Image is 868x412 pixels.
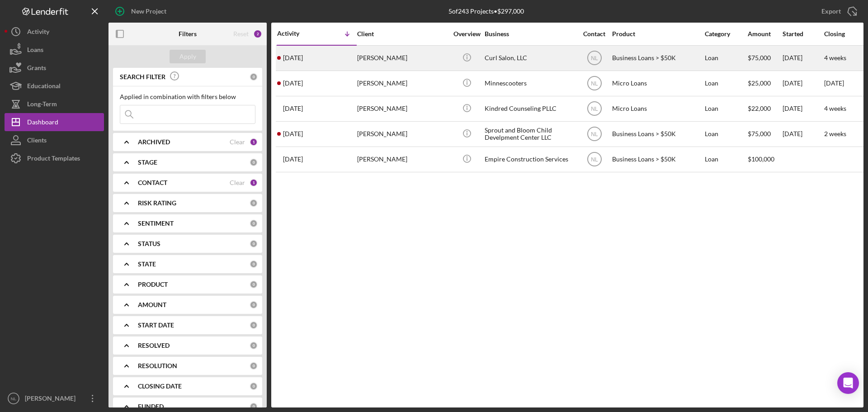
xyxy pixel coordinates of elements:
div: 0 [250,260,258,268]
text: NL [591,156,598,163]
div: Empire Construction Services [485,147,575,171]
button: Grants [5,59,104,77]
div: 5 of 243 Projects • $297,000 [448,8,524,15]
button: Apply [170,50,206,63]
div: [PERSON_NAME] [357,46,448,70]
button: NL[PERSON_NAME] [5,389,104,407]
text: NL [591,81,598,87]
text: NL [591,55,598,62]
div: Educational [27,77,61,97]
div: [PERSON_NAME] [23,389,81,410]
div: Open Intercom Messenger [837,372,859,394]
div: Product Templates [27,149,80,170]
div: $25,000 [748,71,782,95]
div: 0 [250,362,258,370]
div: Loan [705,71,747,95]
div: 0 [250,341,258,350]
b: AMOUNT [138,301,166,308]
div: Started [783,30,823,38]
b: SENTIMENT [138,220,174,227]
div: Export [821,2,841,20]
button: Clients [5,131,104,149]
button: Educational [5,77,104,95]
div: Apply [179,50,196,63]
div: 0 [250,280,258,289]
div: Business Loans > $50K [612,147,703,171]
button: Activity [5,23,104,41]
b: CONTACT [138,179,167,186]
b: START DATE [138,322,174,329]
div: 0 [250,382,258,390]
b: Filters [179,30,197,38]
b: STATUS [138,240,160,247]
b: RISK RATING [138,199,176,207]
div: 0 [250,73,258,81]
div: 0 [250,321,258,329]
b: RESOLVED [138,342,170,349]
div: Category [705,30,747,38]
button: Loans [5,41,104,59]
b: STAGE [138,159,157,166]
b: STATE [138,260,156,268]
div: Sprout and Bloom Child Develpment Center LLC [485,122,575,146]
div: 0 [250,403,258,411]
div: Loan [705,46,747,70]
div: Contact [577,30,611,38]
div: Kindred Counseling PLLC [485,97,575,121]
div: [PERSON_NAME] [357,71,448,95]
b: SEARCH FILTER [120,73,165,81]
div: Clients [27,131,47,152]
div: 0 [250,219,258,227]
b: CLOSING DATE [138,383,182,390]
div: Dashboard [27,113,58,133]
time: 2025-08-08 00:58 [283,54,303,62]
div: $75,000 [748,46,782,70]
div: 2 [253,29,262,38]
button: New Project [108,2,175,20]
div: Amount [748,30,782,38]
button: Dashboard [5,113,104,131]
div: 0 [250,240,258,248]
div: Applied in combination with filters below [120,93,255,100]
div: [PERSON_NAME] [357,147,448,171]
div: [PERSON_NAME] [357,97,448,121]
div: 0 [250,158,258,166]
div: New Project [131,2,166,20]
div: [PERSON_NAME] [357,122,448,146]
b: FUNDED [138,403,164,410]
div: Loan [705,122,747,146]
div: Client [357,30,448,38]
text: NL [591,106,598,112]
div: Clear [230,138,245,146]
text: NL [11,396,17,401]
div: Business [485,30,575,38]
div: Activity [277,30,317,37]
div: 1 [250,179,258,187]
button: Long-Term [5,95,104,113]
div: Product [612,30,703,38]
div: Overview [450,30,484,38]
b: RESOLUTION [138,362,177,369]
div: Loan [705,147,747,171]
div: Micro Loans [612,71,703,95]
time: 4 weeks [824,54,846,62]
div: 0 [250,301,258,309]
div: Reset [233,30,249,38]
div: [DATE] [783,122,823,146]
div: Curl Salon, LLC [485,46,575,70]
div: $100,000 [748,147,782,171]
div: Long-Term [27,95,57,115]
div: $75,000 [748,122,782,146]
div: Minnescooters [485,71,575,95]
time: [DATE] [824,79,844,87]
div: Micro Loans [612,97,703,121]
b: PRODUCT [138,281,168,288]
text: NL [591,131,598,137]
time: 2025-07-10 19:36 [283,156,303,163]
